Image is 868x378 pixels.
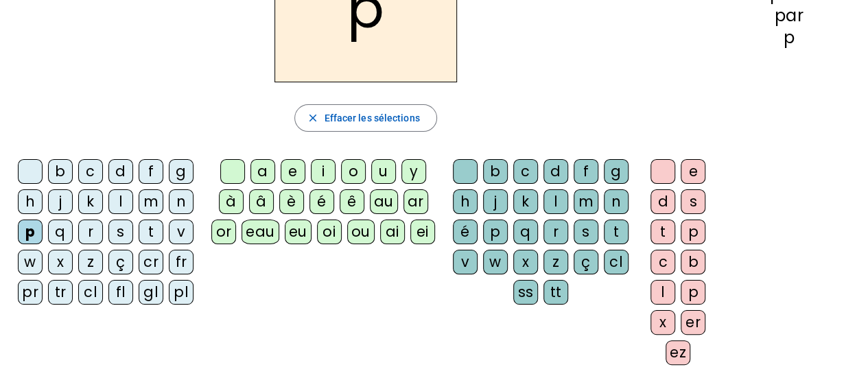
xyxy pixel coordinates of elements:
div: h [18,189,43,214]
div: d [543,159,568,184]
div: q [48,220,73,244]
div: f [574,159,598,184]
div: x [48,250,73,274]
div: m [574,189,598,214]
div: pl [169,280,193,305]
div: x [513,250,538,274]
div: o [341,159,366,184]
div: l [650,280,675,305]
div: l [108,189,133,214]
div: x [650,310,675,335]
div: oi [317,220,342,244]
div: d [650,189,675,214]
div: é [309,189,334,214]
div: i [311,159,336,184]
div: à [219,189,244,214]
div: s [108,220,133,244]
div: â [249,189,274,214]
div: v [453,250,478,274]
div: q [513,220,538,244]
div: f [139,159,163,184]
div: z [543,250,568,274]
div: ou [347,220,375,244]
div: ç [108,250,133,274]
div: eau [242,220,279,244]
div: p [731,29,846,46]
div: é [453,220,478,244]
div: tr [48,280,73,305]
div: l [543,189,568,214]
div: p [18,220,43,244]
div: c [650,250,675,274]
div: z [78,250,103,274]
div: ê [340,189,364,214]
div: g [604,159,629,184]
div: w [483,250,508,274]
div: ai [380,220,405,244]
div: cl [604,250,629,274]
div: k [513,189,538,214]
div: p [681,220,705,244]
div: j [483,189,508,214]
div: fr [169,250,193,274]
div: ez [666,340,690,365]
div: j [48,189,73,214]
div: a [250,159,275,184]
div: m [139,189,163,214]
div: n [604,189,629,214]
div: b [48,159,73,184]
div: d [108,159,133,184]
div: eu [285,220,312,244]
span: Effacer les sélections [324,110,419,126]
div: ç [574,250,598,274]
div: g [169,159,193,184]
div: n [169,189,193,214]
div: h [453,189,478,214]
div: tt [543,280,568,305]
div: er [681,310,705,335]
div: t [604,220,629,244]
div: r [543,220,568,244]
div: gl [139,280,163,305]
div: s [574,220,598,244]
div: v [169,220,193,244]
div: or [211,220,236,244]
div: y [401,159,426,184]
div: b [483,159,508,184]
div: fl [108,280,133,305]
div: w [18,250,43,274]
mat-icon: close [306,112,318,124]
div: p [483,220,508,244]
button: Effacer les sélections [294,104,436,132]
div: c [78,159,103,184]
div: b [681,250,705,274]
div: au [370,189,398,214]
div: s [681,189,705,214]
div: r [78,220,103,244]
div: c [513,159,538,184]
div: e [681,159,705,184]
div: u [371,159,396,184]
div: p [681,280,705,305]
div: pr [18,280,43,305]
div: par [731,8,846,24]
div: e [281,159,305,184]
div: ss [513,280,538,305]
div: è [279,189,304,214]
div: k [78,189,103,214]
div: t [139,220,163,244]
div: t [650,220,675,244]
div: cr [139,250,163,274]
div: ei [410,220,435,244]
div: ar [403,189,428,214]
div: cl [78,280,103,305]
